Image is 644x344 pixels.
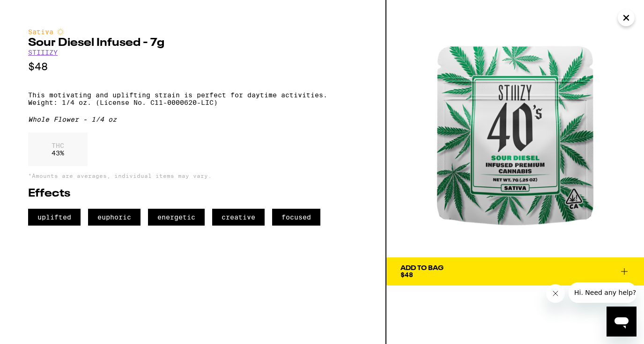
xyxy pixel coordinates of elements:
img: sativaColor.svg [57,28,64,36]
h2: Sour Diesel Infused - 7g [28,37,357,49]
p: $48 [28,61,357,73]
iframe: Message from company [569,282,637,303]
p: This motivating and uplifting strain is perfect for daytime activities. Weight: 1/4 oz. (License ... [28,91,357,106]
a: STIIIZY [28,49,58,56]
span: $48 [400,271,413,278]
iframe: Button to launch messaging window [607,307,637,337]
div: Add To Bag [400,265,444,271]
div: Whole Flower - 1/4 oz [28,116,357,123]
h2: Effects [28,188,357,199]
div: 43 % [28,132,88,166]
button: Close [618,9,635,26]
span: creative [212,209,265,226]
button: Add To Bag$48 [386,257,644,285]
span: focused [272,209,320,226]
div: Sativa [28,28,357,36]
iframe: Close message [546,284,565,303]
span: euphoric [88,209,141,226]
p: THC [52,142,64,149]
span: uplifted [28,209,81,226]
p: *Amounts are averages, individual items may vary. [28,173,357,179]
span: energetic [148,209,205,226]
